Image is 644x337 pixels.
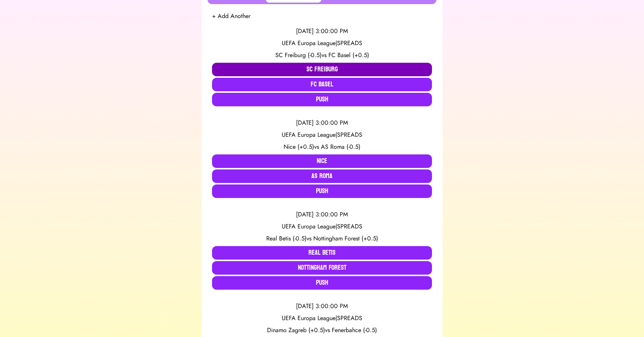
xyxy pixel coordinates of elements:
span: FC Basel (+0.5) [328,51,369,59]
div: vs [212,326,432,335]
button: Nice [212,154,432,168]
div: [DATE] 3:00:00 PM [212,27,432,36]
div: vs [212,142,432,151]
button: Push [212,276,432,290]
div: UEFA Europa League | SPREADS [212,130,432,139]
button: + Add Another [212,12,250,21]
div: [DATE] 3:00:00 PM [212,210,432,219]
span: Nice (+0.5) [284,142,314,151]
span: AS Roma (-0.5) [321,142,360,151]
div: UEFA Europa League | SPREADS [212,39,432,48]
div: vs [212,51,432,60]
span: Fenerbahce (-0.5) [332,326,377,334]
button: Real Betis [212,246,432,260]
div: UEFA Europa League | SPREADS [212,222,432,231]
span: Dinamo Zagreb (+0.5) [267,326,325,334]
div: [DATE] 3:00:00 PM [212,302,432,311]
button: Push [212,184,432,198]
span: Real Betis (-0.5) [266,234,307,243]
button: AS Roma [212,169,432,183]
div: vs [212,234,432,243]
span: Nottingham Forest (+0.5) [313,234,378,243]
div: [DATE] 3:00:00 PM [212,118,432,127]
span: SC Freiburg (-0.5) [275,51,322,59]
button: SC Freiburg [212,63,432,76]
button: Nottingham Forest [212,261,432,275]
div: UEFA Europa League | SPREADS [212,314,432,323]
button: FC Basel [212,78,432,91]
button: Push [212,93,432,106]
